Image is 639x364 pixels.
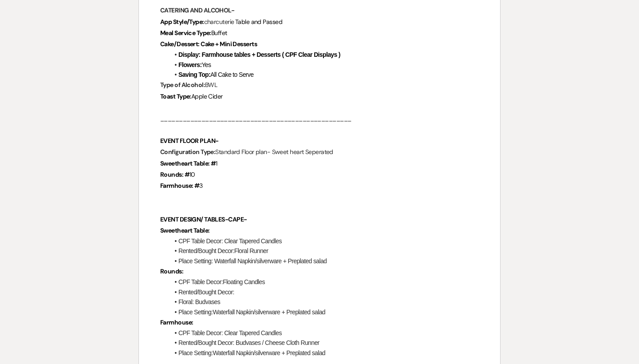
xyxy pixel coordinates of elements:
[169,256,479,266] li: Place Setting: Waterfall Napkin/silverware + Preplated salad
[191,92,223,100] span: Apple Cider
[169,287,479,297] li: Rented/Bought Decor:
[211,29,227,37] span: Buffet
[160,215,247,223] strong: EVENT DESIGN/ TABLES-CAPE-
[169,246,479,256] li: Rented/Bought Decor:Floral Runner
[199,182,202,190] span: 3
[160,318,193,326] strong: Farmhouse:
[210,71,253,78] span: All Cake to Serve
[169,307,479,317] li: Place Setting:Waterfall Napkin/silverware + Preplated salad
[160,137,218,145] strong: EVENT FLOOR PLAN-
[160,40,257,48] strong: Cake/Dessert: Cake + Mini Desserts
[160,146,479,158] p: Standard Floor plan- Sweet heart Seperated
[160,18,204,26] strong: App Style/Type:
[160,226,209,234] strong: Sweetheart Table:
[235,18,282,26] span: Table and Passed
[160,79,479,91] p: BWL
[169,338,479,348] li: Rented/Bought Decor: Budvases / Cheese Cloth Runner
[178,61,201,68] strong: Flowers:
[160,29,211,37] strong: Meal Service Type:
[169,348,479,358] li: Place Setting:Waterfall Napkin/silverware + Preplated salad
[178,71,210,78] strong: Saving Top:
[178,51,340,58] strong: Display: Farmhouse tables + Desserts ( CPF Clear Displays )
[216,159,217,167] span: 1
[160,159,216,167] strong: Sweetheart Table: #
[160,182,199,190] strong: Farmhouse: #
[169,236,479,246] li: CPF Table Decor: Clear Tapered Candles
[169,328,479,338] li: CPF Table Decor: Clear Tapered Candles
[160,170,189,178] strong: Rounds: #
[160,92,191,100] strong: Toast Type:
[160,81,205,89] strong: Type of Alcohol:
[201,61,211,68] span: Yes
[160,267,183,275] strong: Rounds:
[169,297,479,307] li: Floral: Budvases
[160,113,479,124] p: ___________________________________________________
[169,277,479,287] li: CPF Table Decor:Floating Candles
[160,16,479,28] p: charcuterie
[160,148,215,156] strong: Configuration Type:
[189,170,195,178] span: 10
[160,6,234,14] strong: CATERING AND ALCOHOL-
